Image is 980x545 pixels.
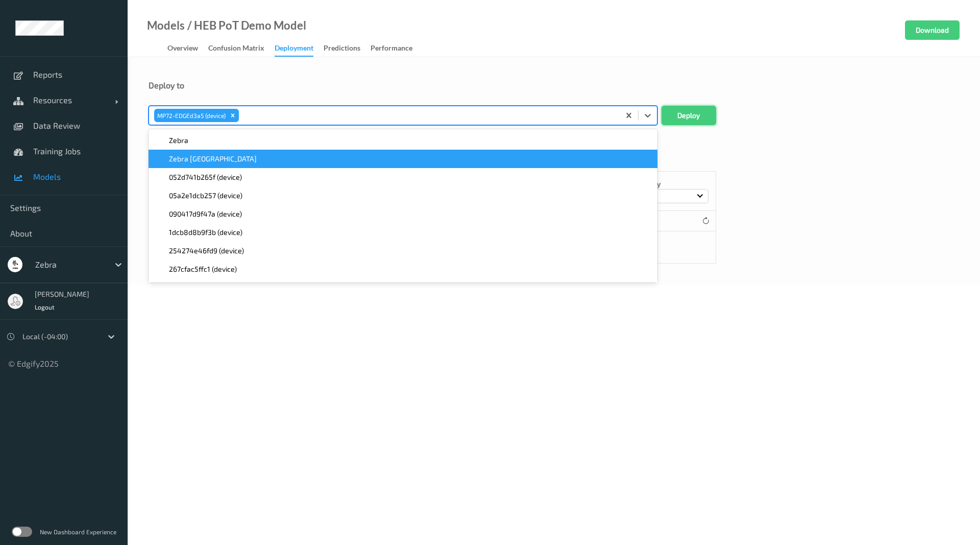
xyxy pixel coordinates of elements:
[169,154,257,164] span: Zebra [GEOGRAPHIC_DATA]
[637,179,708,189] p: Sort by
[275,43,313,57] div: Deployment
[169,227,242,238] span: 1dcb8d8b9f3b (device)
[169,246,244,256] span: 254274e46fd9 (device)
[147,20,185,31] a: Models
[154,109,227,122] div: MP72-EDGEd3a5 (device)
[208,41,275,56] a: Confusion matrix
[169,264,237,274] span: 267cfac5ffc1 (device)
[169,135,188,146] span: Zebra
[169,172,242,182] span: 052d741b265f (device)
[905,20,960,40] button: Download
[324,41,371,56] a: Predictions
[149,80,959,90] div: Deploy to
[661,106,716,125] button: Deploy
[167,41,208,56] a: Overview
[169,209,242,219] span: 090417d9f47a (device)
[371,43,412,56] div: Performance
[275,41,324,57] a: Deployment
[169,191,242,201] span: 05a2e1dcb257 (device)
[371,41,423,56] a: Performance
[324,43,360,56] div: Predictions
[185,20,306,31] div: / HEB PoT Demo Model
[167,43,198,56] div: Overview
[208,43,264,56] div: Confusion matrix
[227,109,238,122] div: Remove MP72-EDGEd3a5 (device)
